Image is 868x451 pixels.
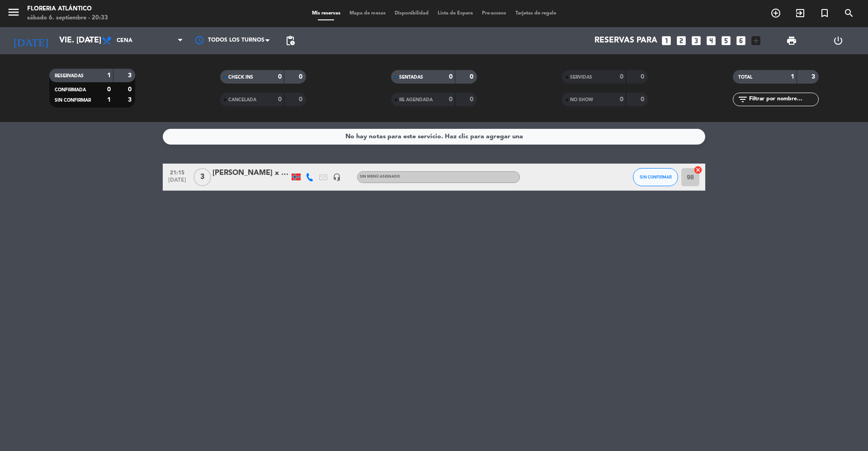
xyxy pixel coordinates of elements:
span: SERVIDAS [570,75,592,80]
span: Disponibilidad [390,11,433,16]
strong: 1 [791,74,794,80]
input: Filtrar por nombre... [748,94,818,104]
strong: 1 [107,72,111,79]
span: [DATE] [166,177,189,188]
i: add_circle_outline [770,8,781,19]
i: looks_4 [705,35,717,47]
strong: 3 [128,72,133,79]
strong: 0 [449,74,453,80]
div: LOG OUT [815,27,861,54]
strong: 0 [299,74,304,80]
span: 21:15 [166,167,189,177]
i: looks_one [660,35,672,47]
strong: 3 [128,97,133,103]
strong: 1 [107,97,111,103]
strong: 0 [299,96,304,103]
i: filter_list [737,94,748,105]
strong: 0 [449,96,453,103]
div: No hay notas para este servicio. Haz clic para agregar una [345,132,523,142]
i: add_box [750,35,762,47]
strong: 0 [620,74,623,80]
i: looks_6 [735,35,747,47]
span: RE AGENDADA [399,98,433,102]
strong: 0 [641,96,646,103]
span: TOTAL [738,75,752,80]
i: turned_in_not [819,8,830,19]
span: Mis reservas [307,11,345,16]
span: pending_actions [285,35,296,46]
strong: 0 [128,86,133,93]
span: CONFIRMADA [55,88,86,92]
strong: 0 [620,96,623,103]
span: NO SHOW [570,98,593,102]
span: SIN CONFIRMAR [55,98,91,103]
div: [PERSON_NAME] x 3 via wpp agata [212,167,289,179]
i: looks_3 [690,35,702,47]
i: looks_two [675,35,687,47]
span: CANCELADA [228,98,256,102]
span: Reservas para [594,36,657,45]
strong: 0 [641,74,646,80]
div: Floreria Atlántico [27,5,108,14]
i: exit_to_app [795,8,806,19]
strong: 0 [278,74,282,80]
strong: 0 [470,74,475,80]
span: Pre-acceso [477,11,511,16]
i: headset_mic [333,173,341,181]
span: Sin menú asignado [360,175,400,179]
button: SIN CONFIRMAR [633,168,678,186]
span: SIN CONFIRMAR [640,174,672,179]
strong: 3 [811,74,817,80]
i: power_settings_new [833,35,844,46]
i: cancel [693,165,703,174]
span: CHECK INS [228,75,253,80]
span: Mapa de mesas [345,11,390,16]
strong: 0 [107,86,111,93]
span: Tarjetas de regalo [511,11,561,16]
div: sábado 6. septiembre - 20:33 [27,14,108,23]
span: Cena [117,38,132,44]
span: 3 [193,168,211,186]
span: Lista de Espera [433,11,477,16]
span: SENTADAS [399,75,423,80]
i: menu [7,5,20,19]
span: print [786,35,797,46]
strong: 0 [470,96,475,103]
i: arrow_drop_down [84,35,95,46]
i: search [844,8,854,19]
i: looks_5 [720,35,732,47]
strong: 0 [278,96,282,103]
button: menu [7,5,20,22]
span: RESERVADAS [55,74,84,78]
i: [DATE] [7,31,55,51]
